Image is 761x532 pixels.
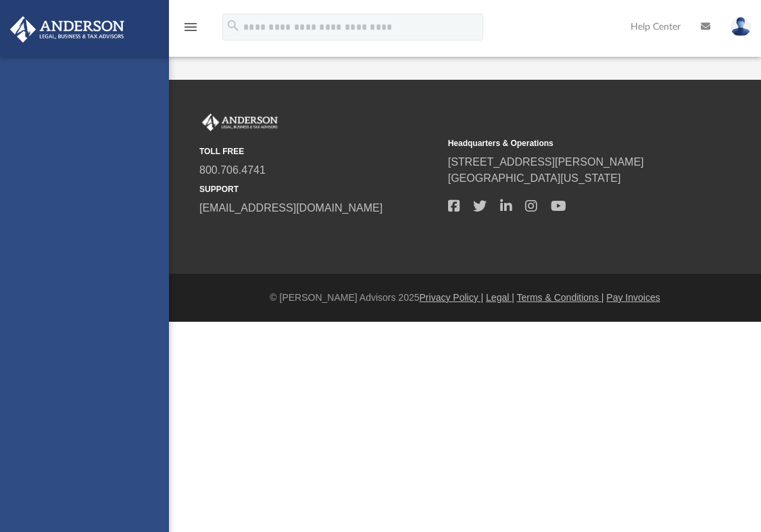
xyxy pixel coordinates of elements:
[731,17,751,37] img: User Pic
[448,137,687,149] small: Headquarters & Operations
[486,292,514,303] a: Legal |
[169,291,761,305] div: © [PERSON_NAME] Advisors 2025
[199,114,280,131] img: Anderson Advisors Platinum Portal
[606,292,660,303] a: Pay Invoices
[182,26,199,35] a: menu
[199,145,439,158] small: TOLL FREE
[199,202,383,214] a: [EMAIL_ADDRESS][DOMAIN_NAME]
[517,292,604,303] a: Terms & Conditions |
[182,19,199,35] i: menu
[448,172,621,184] a: [GEOGRAPHIC_DATA][US_STATE]
[6,16,128,43] img: Anderson Advisors Platinum Portal
[199,164,266,176] a: 800.706.4741
[420,292,484,303] a: Privacy Policy |
[199,183,439,195] small: SUPPORT
[448,156,644,168] a: [STREET_ADDRESS][PERSON_NAME]
[226,18,241,33] i: search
